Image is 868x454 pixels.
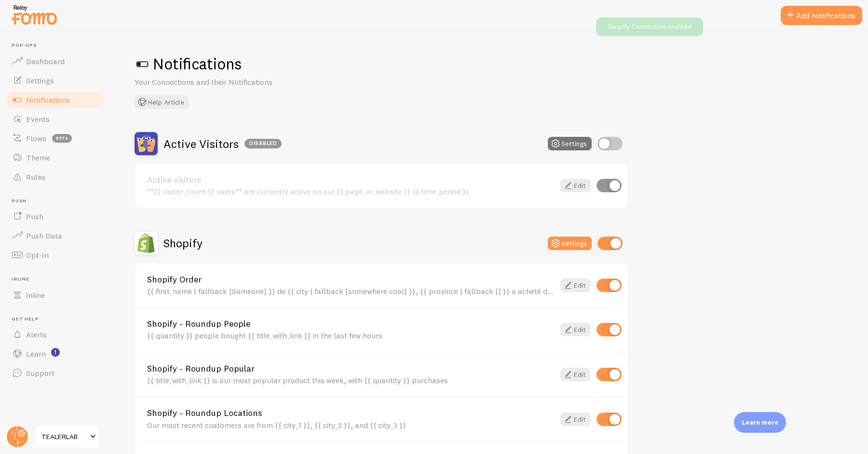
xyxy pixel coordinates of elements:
[26,76,54,85] span: Settings
[135,54,845,74] h1: Notifications
[734,412,786,433] div: Learn more
[6,109,105,129] a: Events
[6,245,105,265] a: Opt-In
[26,231,62,240] span: Push Data
[6,52,105,71] a: Dashboard
[135,232,158,255] img: Shopify
[6,226,105,245] a: Push Data
[12,42,105,49] span: Pop-ups
[35,425,100,448] a: TEALERLAB
[147,331,555,340] div: {{ quantity }} people bought {{ title_with_link }} in the last few hours
[26,330,47,339] span: Alerts
[163,136,282,151] h2: Active Visitors
[26,114,50,124] span: Events
[26,95,70,105] span: Notifications
[6,325,105,344] a: Alerts
[147,364,555,373] a: Shopify - Roundup Popular
[147,320,555,328] a: Shopify - Roundup People
[560,179,591,192] a: Edit
[6,344,105,363] a: Learn
[147,275,555,284] a: Shopify Order
[560,413,591,426] a: Edit
[560,323,591,336] a: Edit
[147,187,555,196] div: **{{ visitor_count }} users** are currently active on our {{ page_or_website }} {{ time_period }}
[548,137,592,150] button: Settings
[548,237,592,250] button: Settings
[26,368,54,378] span: Support
[244,139,282,148] div: Disabled
[135,132,158,155] img: Active Visitors
[6,71,105,90] a: Settings
[560,368,591,381] a: Edit
[12,316,105,322] span: Get Help
[560,279,591,292] a: Edit
[6,129,105,148] a: Flows beta
[12,198,105,204] span: Push
[51,348,60,357] svg: <p>Watch New Feature Tutorials!</p>
[147,409,555,417] a: Shopify - Roundup Locations
[6,285,105,305] a: Inline
[26,349,46,359] span: Learn
[6,90,105,109] a: Notifications
[10,2,58,27] img: fomo-relay-logo-orange.svg
[147,287,555,295] div: {{ first_name | fallback [Someone] }} de {{ city | fallback [somewhere cool] }}, {{ province | fa...
[147,421,555,429] div: Our most recent customers are from {{ city_1 }}, {{ city_2 }}, and {{ city_3 }}
[135,95,189,109] button: Help Article
[41,431,87,442] span: TEALERLAB
[26,153,50,162] span: Theme
[147,376,555,385] div: {{ title_with_link }} is our most popular product this week, with {{ quantity }} purchases
[135,77,366,88] p: Your Connections and their Notifications
[26,250,49,260] span: Opt-In
[596,17,703,36] div: Shopify Connection enabled
[6,207,105,226] a: Push
[26,212,43,221] span: Push
[52,134,72,143] span: beta
[6,363,105,383] a: Support
[147,175,555,184] a: Active visitors
[26,290,45,300] span: Inline
[12,276,105,282] span: Inline
[6,148,105,167] a: Theme
[26,134,46,143] span: Flows
[26,56,65,66] span: Dashboard
[6,167,105,187] a: Rules
[26,172,45,182] span: Rules
[163,236,203,251] h2: Shopify
[742,418,778,427] p: Learn more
